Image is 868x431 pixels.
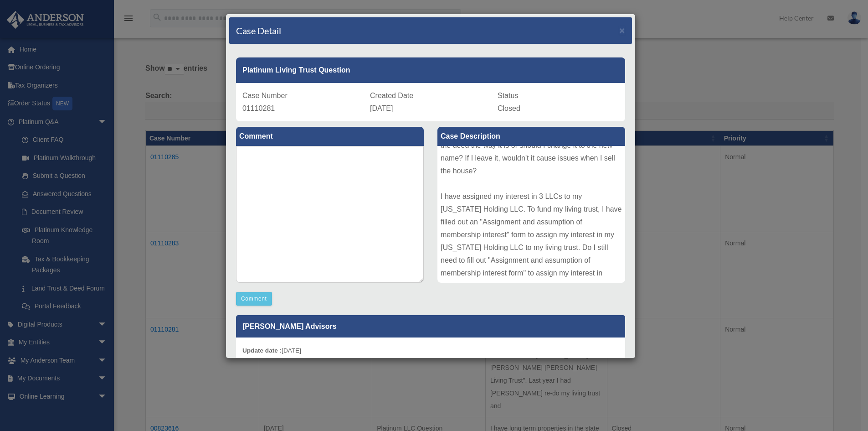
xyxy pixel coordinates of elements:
span: Case Number [242,92,288,99]
span: 01110281 [242,104,275,112]
div: I did my living trust through Legal Zoom years ago and my primary residence was deeded to "[PERSO... [437,146,625,283]
span: Closed [498,104,520,112]
small: [DATE] [242,347,301,354]
span: [DATE] [370,104,393,112]
span: Status [498,92,518,99]
label: Case Description [437,127,625,146]
button: Comment [236,292,272,306]
label: Comment [236,127,424,146]
span: × [619,25,625,36]
button: Close [619,26,625,35]
p: [PERSON_NAME] Advisors [236,315,625,338]
div: Platinum Living Trust Question [236,57,625,83]
h4: Case Detail [236,24,281,37]
b: Update date : [242,347,282,354]
span: Created Date [370,92,413,99]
